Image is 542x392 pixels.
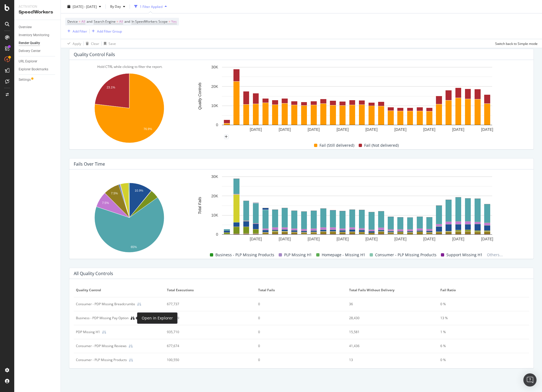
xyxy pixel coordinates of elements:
text: 23.1% [107,86,115,89]
text: 30K [211,175,218,179]
text: [DATE] [481,237,493,241]
span: = [79,19,81,24]
span: Total fails without Delivery [349,288,434,293]
div: Fails Over Time [74,161,105,167]
div: 13 % [440,316,518,321]
div: 6 % [440,344,518,348]
div: 0 [258,330,336,335]
span: Support Missing H1 [446,252,483,258]
text: [DATE] [452,237,464,241]
span: Search Engine [94,19,116,24]
text: Quality Controls [197,82,202,110]
text: [DATE] [279,237,291,241]
a: Inventory Monitoring [19,32,57,38]
span: All [81,18,85,25]
div: Add Filter [73,29,87,33]
text: [DATE] [423,127,435,132]
span: In SpeedWorkers Scope [132,19,168,24]
a: Delivery Center [19,48,57,54]
div: 100,550 [167,358,245,362]
text: [DATE] [423,237,435,241]
div: Open in Explorer [142,315,173,321]
button: Add Filter [65,28,87,34]
svg: A chart. [188,174,526,246]
div: Apply [73,41,81,46]
text: 76.9% [144,127,152,131]
button: Switch back to Simple mode [493,39,538,48]
text: 10K [211,103,218,108]
div: 0 [258,316,336,321]
button: 1 Filter Applied [132,2,169,11]
span: Others... [485,252,505,258]
text: [DATE] [365,237,377,241]
span: By Day [108,4,121,9]
span: Total Fails [258,288,343,293]
text: [DATE] [250,237,262,241]
span: Homepage - Missing H1 [322,252,365,258]
div: URL Explorer [19,59,37,64]
div: Hold CTRL while clicking to filter the report. [74,64,186,69]
button: By Day [108,2,127,11]
div: 1 % [440,330,518,335]
button: Save [102,39,116,48]
text: 10.9% [135,189,143,192]
text: [DATE] [250,127,262,132]
div: Business - PDP Missing Pay Option [76,316,129,321]
a: Overview [19,24,57,30]
span: Yes [171,18,177,25]
button: Clear [84,39,99,48]
text: 7.5% [111,192,118,195]
div: 0 % [440,302,518,307]
div: PDP Missing H1 [76,330,100,335]
span: Consumer - PLP Missing Products [375,252,437,258]
text: [DATE] [452,127,464,132]
text: Total Fails [197,197,202,214]
span: All [119,18,123,25]
span: = [116,19,118,24]
div: Settings [19,77,31,83]
text: [DATE] [307,237,320,241]
div: 0 [258,358,336,362]
div: All Quality Controls [74,271,113,276]
text: [DATE] [307,127,320,132]
div: Save [109,41,116,46]
text: 20K [211,194,218,198]
text: [DATE] [394,237,406,241]
svg: A chart. [188,64,526,137]
div: SpeedWorkers [19,9,56,15]
text: [DATE] [336,127,349,132]
text: 0 [216,232,218,237]
div: Render Quality [19,40,40,46]
div: 677,674 [167,344,245,348]
text: 0 [216,123,218,127]
div: Delivery Center [19,48,41,54]
text: [DATE] [336,237,349,241]
div: Inventory Monitoring [19,32,49,38]
span: and [124,19,130,24]
div: Overview [19,24,32,30]
text: 30K [211,65,218,70]
div: Consumer - PDP Missing Breadcrumbs [76,302,135,307]
span: Fail Ratio [440,288,526,293]
a: Explorer Bookmarks [19,67,57,72]
button: [DATE] - [DATE] [65,2,103,11]
div: 677,737 [167,302,245,307]
text: [DATE] [481,127,493,132]
div: 1 Filter Applied [140,4,162,9]
div: Switch back to Simple mode [495,41,538,46]
span: and [87,19,92,24]
text: 7.5% [102,201,109,204]
div: plus [224,135,229,139]
div: Consumer - PLP Missing Products [76,358,127,362]
svg: A chart. [74,70,185,148]
span: Total Executions [167,288,252,293]
div: Quality Control Fails [74,52,115,57]
div: Explorer Bookmarks [19,67,48,72]
button: Apply [65,39,81,48]
a: URL Explorer [19,59,57,64]
svg: A chart. [74,180,185,257]
div: Add Filter Group [97,29,122,33]
a: Render Quality [19,40,57,46]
